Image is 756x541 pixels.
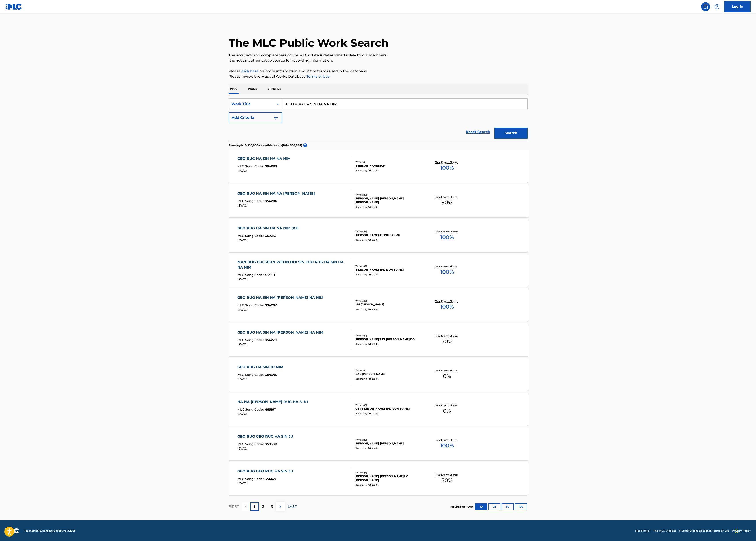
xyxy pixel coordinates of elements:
p: Total Known Shares: [435,369,459,372]
p: LAST [288,504,297,509]
a: Log In [724,1,751,12]
span: 50 % [441,476,452,484]
div: MAN BOG EUI GEUN WEON DOI SIN GEO RUG HA SIN HA NA NIM [237,259,347,270]
form: Search Form [229,98,528,141]
div: GEO RUG GEO RUG HA SIN JU [237,469,296,474]
div: GEO RUG HA SIN NA [PERSON_NAME] NA NIM [237,295,325,300]
p: Total Known Shares: [435,438,459,442]
div: [PERSON_NAME] JUG, [PERSON_NAME] DO [355,337,422,341]
div: Writers ( 2 ) [355,334,422,337]
div: Writers ( 2 ) [355,193,422,196]
span: ISWC : [237,342,248,346]
a: Privacy Policy [732,529,751,533]
div: Writers ( 2 ) [355,265,422,268]
div: I IN [PERSON_NAME] [355,303,422,307]
span: G5409S [265,164,277,168]
span: ISWC : [237,481,248,485]
p: FIRST [229,504,239,509]
span: ISWC : [237,277,248,281]
span: MLC Song Code : [237,234,265,238]
iframe: Chat Widget [734,520,756,541]
span: G54220 [265,338,277,342]
a: GEO RUG HA SIN NA [PERSON_NAME] NA NIMMLC Song Code:G54220ISWC:Writers (2)[PERSON_NAME] JUG, [PER... [229,323,528,356]
div: Help [713,2,721,11]
div: Writers ( 2 ) [355,471,422,474]
span: MLC Song Code : [237,407,265,411]
span: G5426Y [265,303,277,307]
p: It is not an authoritative source for recording information. [229,58,528,63]
div: Writers ( 2 ) [355,403,422,407]
div: Recording Artists ( 0 ) [355,412,422,415]
a: HA NA [PERSON_NAME] RUG HA SI NIMLC Song Code:H6516TISWC:Writers (2)GIM [PERSON_NAME], [PERSON_NA... [229,393,528,426]
a: Reset Search [464,127,492,137]
button: 100 [515,503,527,510]
span: H6516T [265,407,276,411]
button: Add Criteria [229,112,282,123]
div: Recording Artists ( 0 ) [355,483,422,487]
span: X6361T [265,273,275,277]
div: 드래그 [735,524,738,537]
img: right [278,504,283,509]
span: MLC Song Code : [237,442,265,446]
p: Total Known Shares: [435,299,459,303]
p: Writer [247,84,258,94]
p: Total Known Shares: [435,195,459,199]
span: MLC Song Code : [237,199,265,203]
p: 2 [262,504,264,509]
div: BAG [PERSON_NAME] [355,372,422,376]
span: 100 % [440,233,454,241]
span: G54206 [265,199,277,203]
span: MLC Song Code : [237,477,265,481]
p: Total Known Shares: [435,334,459,338]
a: Public Search [701,2,710,11]
span: ISWC : [237,169,248,173]
a: MAN BOG EUI GEUN WEON DOI SIN GEO RUG HA SIN HA NA NIMMLC Song Code:X6361TISWC:Writers (2)[PERSON... [229,254,528,287]
div: [PERSON_NAME], [PERSON_NAME] [355,441,422,445]
span: ISWC : [237,308,248,312]
a: GEO RUG HA SIN NA [PERSON_NAME] NA NIMMLC Song Code:G5426YISWC:Writers (2)I IN [PERSON_NAME]Recor... [229,288,528,322]
h1: The MLC Public Work Search [229,36,389,50]
img: 9d2ae6d4665cec9f34b9.svg [273,115,279,120]
span: ISWC : [237,203,248,207]
button: Search [494,128,528,139]
div: [PERSON_NAME], [PERSON_NAME] [PERSON_NAME] [355,196,422,204]
p: Please review the Musical Works Database [229,74,528,79]
span: G5434G [265,373,277,377]
p: Please for more information about the terms used in the database. [229,69,528,74]
span: Mechanical Licensing Collective © 2025 [24,529,76,533]
a: Need Help? [635,529,651,533]
div: GIM [PERSON_NAME], [PERSON_NAME] [355,407,422,411]
p: Publisher [266,84,282,94]
div: [PERSON_NAME] SUN [355,164,422,168]
span: ISWC : [237,447,248,451]
div: [PERSON_NAME] JEONG SIG, MU [355,233,422,237]
span: ISWC : [237,377,248,381]
div: GEO RUG GEO RUG HA SIN JU [237,434,296,439]
p: Total Known Shares: [435,265,459,268]
button: 25 [488,503,500,510]
a: GEO RUG HA SIN HA NA NIM (02)MLC Song Code:G5921ZISWC:Writers (2)[PERSON_NAME] JEONG SIG, MURecor... [229,219,528,252]
span: 100 % [440,268,454,276]
span: MLC Song Code : [237,164,265,168]
div: GEO RUG HA SIN NA [PERSON_NAME] NA NIM [237,330,325,335]
div: Recording Artists ( 0 ) [355,377,422,380]
span: G5921Z [265,234,276,238]
p: Total Known Shares: [435,161,459,164]
a: GEO RUG HA SIN HA NA NIMMLC Song Code:G5409SISWC:Writers (1)[PERSON_NAME] SUNRecording Artists (0... [229,150,528,183]
button: 50 [502,503,514,510]
div: Writers ( 1 ) [355,369,422,372]
div: Writers ( 2 ) [355,230,422,233]
img: MLC Logo [5,3,22,10]
span: 50 % [441,338,452,345]
div: GEO RUG HA SIN HA NA NIM [237,156,293,161]
span: G54149 [265,477,276,481]
span: MLC Song Code : [237,273,265,277]
a: Musical Works Database Terms of Use [679,529,729,533]
p: 1 [254,504,255,509]
div: Recording Artists ( 0 ) [355,238,422,242]
img: search [703,4,708,9]
p: Total Known Shares: [435,473,459,476]
img: logo [5,528,19,533]
span: 50 % [441,199,452,207]
span: ? [303,143,307,147]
